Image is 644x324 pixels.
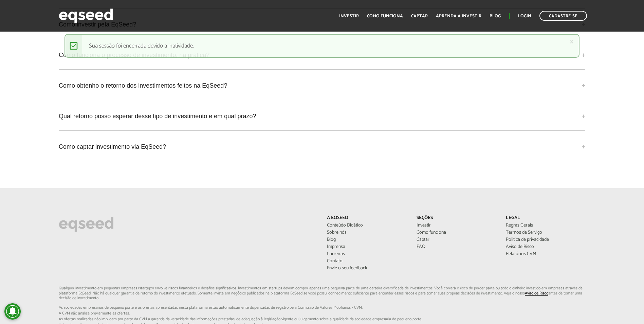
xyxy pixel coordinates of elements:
a: FAQ [417,245,496,249]
a: Política de privacidade [506,237,585,242]
a: Blog [490,14,501,18]
a: Conteúdo Didático [327,223,406,228]
a: Blog [327,237,406,242]
div: Sua sessão foi encerrada devido a inatividade. [65,34,580,58]
img: EqSeed [59,7,113,25]
a: Como funciona o processo de investimento, na prática? [59,46,585,64]
a: Investir [339,14,359,18]
a: Captar [417,237,496,242]
a: Aviso de Risco [506,245,585,249]
a: Regras Gerais [506,223,585,228]
a: Como funciona [367,14,403,18]
a: Carreiras [327,252,406,256]
p: A EqSeed [327,215,406,221]
a: Contato [327,259,406,264]
a: Como obtenho o retorno dos investimentos feitos na EqSeed? [59,76,585,95]
a: × [570,38,574,45]
a: Relatórios CVM [506,252,585,256]
p: Seções [417,215,496,221]
p: Legal [506,215,585,221]
a: Aviso de Risco [525,291,548,296]
a: Termos de Serviço [506,230,585,235]
span: As sociedades empresárias de pequeno porte e as ofertas apresentadas nesta plataforma estão aut... [59,306,585,310]
a: Investir [417,223,496,228]
img: EqSeed Logo [59,215,114,234]
a: Sobre nós [327,230,406,235]
a: Envie o seu feedback [327,266,406,271]
a: Aprenda a investir [436,14,481,18]
a: Imprensa [327,245,406,249]
a: Login [518,14,531,18]
span: As ofertas realizadas não implicam por parte da CVM a garantia da veracidade das informações p... [59,317,585,321]
a: Como funciona [417,230,496,235]
a: Qual retorno posso esperar desse tipo de investimento e em qual prazo? [59,107,585,125]
a: Como captar investimento via EqSeed? [59,138,585,156]
a: Captar [411,14,428,18]
span: A CVM não analisa previamente as ofertas. [59,311,585,316]
a: Cadastre-se [539,11,587,21]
